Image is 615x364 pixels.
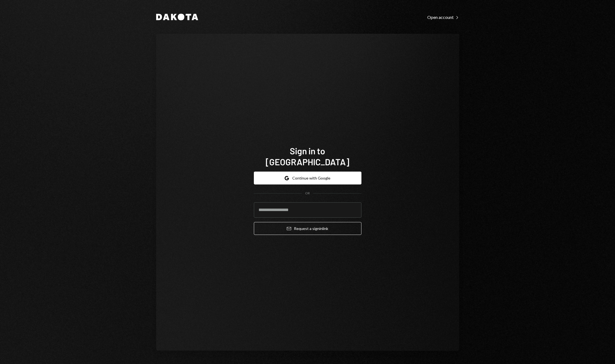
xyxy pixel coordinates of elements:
[254,222,361,235] button: Request a signinlink
[254,172,361,184] button: Continue with Google
[254,145,361,167] h1: Sign in to [GEOGRAPHIC_DATA]
[305,191,310,196] div: OR
[427,15,459,20] div: Open account
[427,14,459,20] a: Open account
